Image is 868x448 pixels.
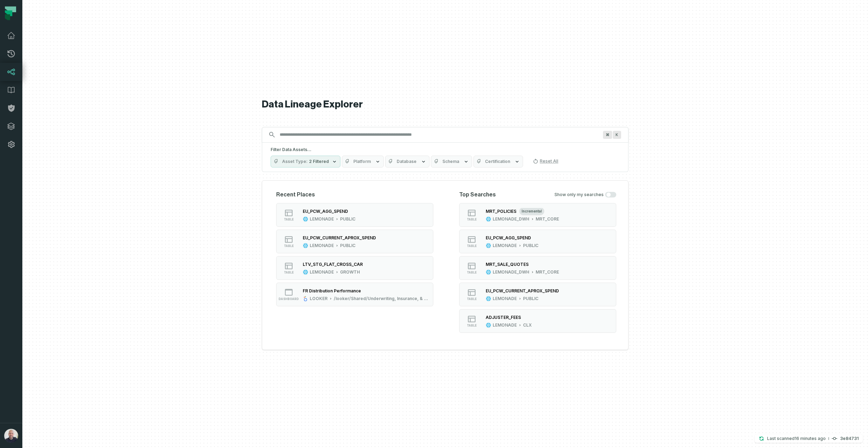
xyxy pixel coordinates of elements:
h4: 3e84731 [840,436,859,441]
button: Last scanned[DATE] 1:28:15 PM3e84731 [755,434,863,443]
h1: Data Lineage Explorer [262,98,628,111]
img: avatar of Daniel Ochoa Bimblich [4,429,18,443]
span: Press ⌘ + K to focus the search bar [613,131,621,139]
p: Last scanned [767,435,826,442]
span: Press ⌘ + K to focus the search bar [603,131,612,139]
relative-time: Aug 24, 2025, 1:28 PM GMT+3 [795,436,826,441]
